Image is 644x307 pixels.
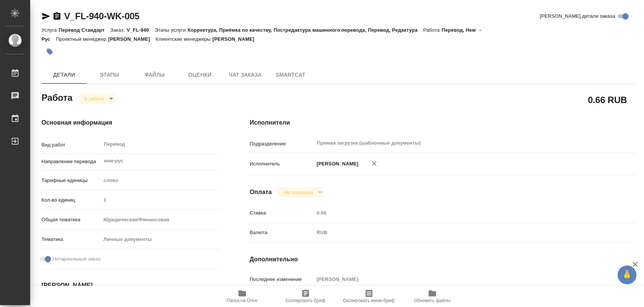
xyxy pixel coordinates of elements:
[56,36,108,42] p: Проектный менеджер
[41,118,220,127] h4: Основная информация
[101,233,219,246] div: Личные документы
[314,160,358,168] p: [PERSON_NAME]
[127,27,155,33] p: V_FL-940
[314,274,603,285] input: Пустое поле
[58,27,110,33] p: Перевод Стандарт
[78,94,116,104] div: В работе
[250,229,314,236] p: Валюта
[182,70,218,80] span: Оценки
[41,90,72,104] h2: Работа
[101,174,219,187] div: слово
[250,188,272,197] h4: Оплата
[41,43,58,60] button: Добавить тэг
[41,196,101,204] p: Кол-во единиц
[52,12,61,21] button: Скопировать ссылку
[250,118,636,127] h4: Исполнители
[250,160,314,168] p: Исполнитель
[250,209,314,217] p: Ставка
[314,226,603,239] div: RUB
[343,298,395,303] span: Скопировать мини-бриф
[137,70,173,80] span: Файлы
[91,70,128,80] span: Этапы
[211,286,274,307] button: Папка на Drive
[41,177,101,184] p: Тарифные единицы
[41,141,101,149] p: Вид работ
[423,27,442,33] p: Работа
[41,12,51,21] button: Скопировать ссылку для ЯМессенджера
[227,70,263,80] span: Чат заказа
[41,216,101,224] p: Общая тематика
[46,70,82,80] span: Детали
[250,140,314,148] p: Подразделение
[212,36,260,42] p: [PERSON_NAME]
[281,189,315,196] button: Не оплачена
[41,281,220,290] h4: [PERSON_NAME]
[110,27,126,33] p: Заказ:
[588,93,627,106] h2: 0.66 RUB
[250,255,636,264] h4: Дополнительно
[101,213,219,226] div: Юридическая/Финансовая
[401,286,464,307] button: Обновить файлы
[41,27,58,33] p: Услуга
[272,70,309,80] span: SmartCat
[41,236,101,243] p: Тематика
[227,298,258,303] span: Папка на Drive
[64,11,140,21] a: V_FL-940-WK-005
[314,207,603,218] input: Пустое поле
[108,36,156,42] p: [PERSON_NAME]
[156,36,213,42] p: Клиентские менеджеры
[286,298,325,303] span: Скопировать бриф
[414,298,450,303] span: Обновить файлы
[618,265,636,284] button: 🙏
[540,12,615,20] span: [PERSON_NAME] детали заказа
[101,194,219,205] input: Пустое поле
[250,276,314,283] p: Последнее изменение
[621,267,633,283] span: 🙏
[278,187,324,197] div: В работе
[52,255,100,263] span: Нотариальный заказ
[274,286,337,307] button: Скопировать бриф
[82,96,107,102] button: В работе
[366,155,383,172] button: Удалить исполнителя
[188,27,423,33] p: Корректура, Приёмка по качеству, Постредактура машинного перевода, Перевод, Редактура
[337,286,401,307] button: Скопировать мини-бриф
[41,158,101,165] p: Направление перевода
[155,27,188,33] p: Этапы услуги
